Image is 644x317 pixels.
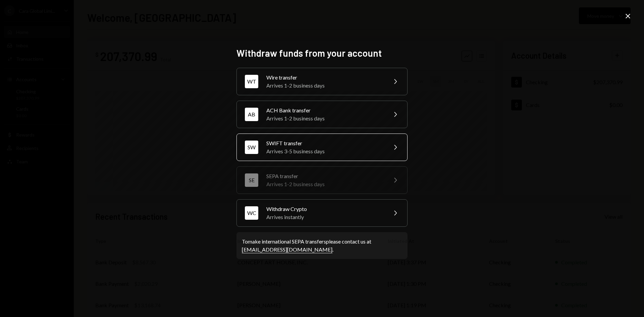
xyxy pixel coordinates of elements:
[266,180,383,188] div: Arrives 1-2 business days
[266,82,383,90] div: Arrives 1-2 business days
[266,147,383,155] div: Arrives 3-5 business days
[245,108,258,121] div: AB
[242,246,332,253] a: [EMAIL_ADDRESS][DOMAIN_NAME]
[236,101,408,128] button: ABACH Bank transferArrives 1-2 business days
[236,134,408,161] button: SWSWIFT transferArrives 3-5 business days
[245,206,258,220] div: WC
[266,114,383,122] div: Arrives 1-2 business days
[266,172,383,180] div: SEPA transfer
[245,173,258,187] div: SE
[266,205,383,213] div: Withdraw Crypto
[236,47,408,60] h2: Withdraw funds from your account
[266,73,383,82] div: Wire transfer
[266,139,383,147] div: SWIFT transfer
[266,213,383,221] div: Arrives instantly
[236,199,408,227] button: WCWithdraw CryptoArrives instantly
[245,141,258,154] div: SW
[236,68,408,95] button: WTWire transferArrives 1-2 business days
[266,106,383,114] div: ACH Bank transfer
[236,166,408,194] button: SESEPA transferArrives 1-2 business days
[245,75,258,88] div: WT
[242,237,402,254] div: To make international SEPA transfers please contact us at .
